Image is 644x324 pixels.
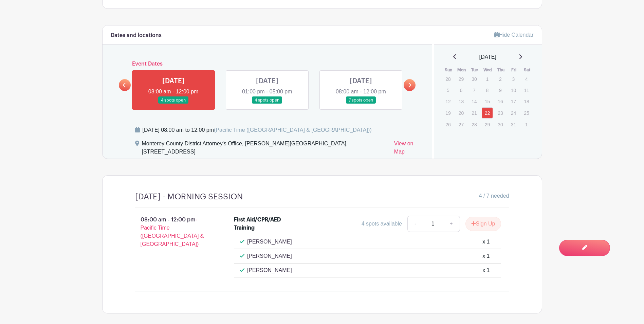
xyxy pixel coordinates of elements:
[508,96,519,107] p: 17
[508,67,521,73] th: Fri
[482,119,493,130] p: 29
[479,192,509,200] span: 4 / 7 needed
[394,140,424,159] a: View on Map
[456,96,467,107] p: 13
[495,108,506,118] p: 23
[481,67,495,73] th: Wed
[482,85,493,95] p: 8
[456,85,467,95] p: 6
[495,96,506,107] p: 16
[495,74,506,84] p: 2
[468,96,480,107] p: 14
[247,252,292,260] p: [PERSON_NAME]
[508,108,519,118] p: 24
[234,216,293,232] div: First Aid/CPR/AED Training
[247,238,292,246] p: [PERSON_NAME]
[508,74,519,84] p: 3
[442,74,454,84] p: 28
[456,108,467,118] p: 20
[521,108,532,118] p: 25
[482,107,493,119] a: 22
[521,74,532,84] p: 4
[482,266,490,274] div: x 1
[456,74,467,84] p: 29
[247,266,292,274] p: [PERSON_NAME]
[482,252,490,260] div: x 1
[482,238,490,246] div: x 1
[482,74,493,84] p: 1
[442,85,454,95] p: 5
[362,220,402,228] div: 4 spots available
[442,108,454,118] p: 19
[135,192,243,202] h4: [DATE] - MORNING SESSION
[407,216,423,232] a: -
[442,119,454,130] p: 26
[479,53,496,61] span: [DATE]
[495,119,506,130] p: 30
[520,67,534,73] th: Sat
[468,67,481,73] th: Tue
[521,119,532,130] p: 1
[442,67,455,73] th: Sun
[142,140,389,159] div: Monterey County District Attorney's Office, [PERSON_NAME][GEOGRAPHIC_DATA], [STREET_ADDRESS]
[521,85,532,95] p: 11
[508,85,519,95] p: 10
[494,32,533,38] a: Hide Calendar
[468,74,480,84] p: 30
[468,108,480,118] p: 21
[465,217,501,231] button: Sign Up
[124,213,223,251] p: 08:00 am - 12:00 pm
[468,85,480,95] p: 7
[495,85,506,95] p: 9
[143,126,372,134] div: [DATE] 08:00 am to 12:00 pm
[468,119,480,130] p: 28
[494,67,508,73] th: Thu
[482,96,493,107] p: 15
[443,216,460,232] a: +
[442,96,454,107] p: 12
[111,32,162,39] h6: Dates and locations
[456,119,467,130] p: 27
[508,119,519,130] p: 31
[214,127,372,133] span: (Pacific Time ([GEOGRAPHIC_DATA] & [GEOGRAPHIC_DATA]))
[521,96,532,107] p: 18
[131,61,404,67] h6: Event Dates
[455,67,468,73] th: Mon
